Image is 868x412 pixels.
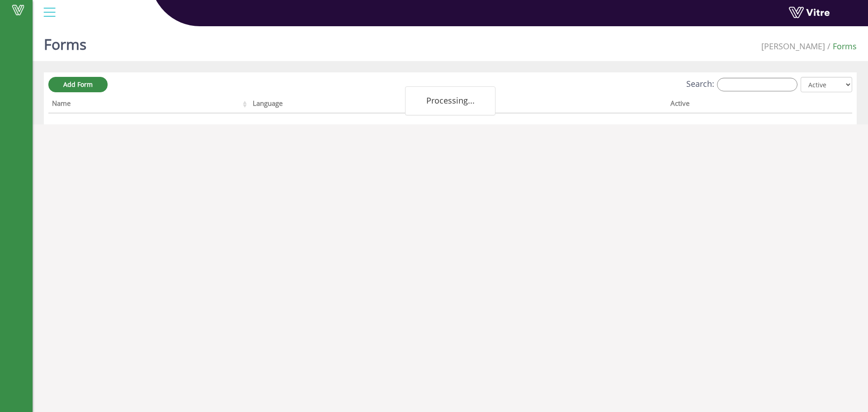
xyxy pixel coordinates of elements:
th: Name [48,96,249,114]
th: Language [249,96,459,114]
th: Active [667,96,812,114]
div: Processing... [405,86,495,115]
input: Search: [717,78,797,91]
span: 379 [761,41,825,52]
h1: Forms [44,23,86,61]
span: Add Form [63,80,93,89]
li: Forms [825,41,857,52]
th: Company [459,96,667,114]
a: Add Form [48,77,108,92]
label: Search: [686,78,797,91]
